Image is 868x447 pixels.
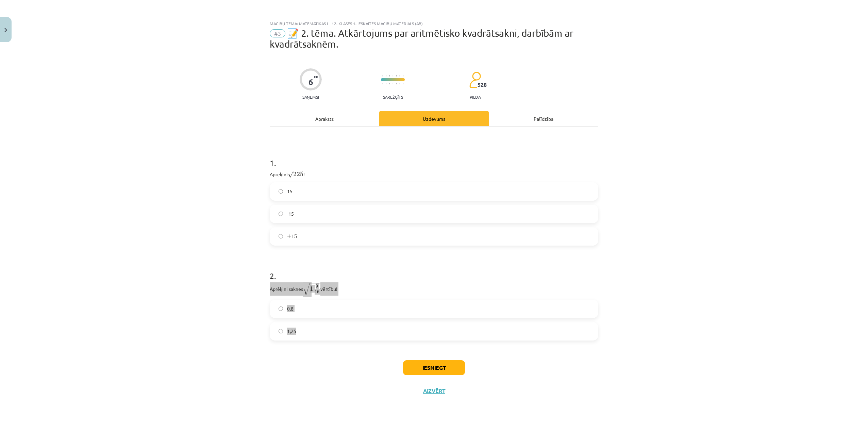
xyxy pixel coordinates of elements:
[291,234,297,238] span: 15
[300,95,322,99] p: Saņemsi
[382,83,383,84] img: icon-short-line-57e1e144782c952c97e751825c79c345078a6d821885a25fce030b3d8c18986b.svg
[310,286,313,291] span: 1
[316,285,318,288] span: 9
[393,75,393,77] img: icon-short-line-57e1e144782c952c97e751825c79c345078a6d821885a25fce030b3d8c18986b.svg
[303,283,310,295] span: √
[314,75,318,79] span: XP
[270,111,379,126] div: Apraksts
[288,171,293,178] span: √
[270,21,598,26] div: Mācību tēma: Matemātikas i - 12. klases 1. ieskaites mācību materiāls (ab)
[469,71,481,88] img: students-c634bb4e5e11cddfef0936a35e636f08e4e9abd3cc4e673bd6f9a4125e45ecb1.svg
[470,95,481,99] p: pilda
[478,82,487,88] span: 528
[270,29,285,37] span: #3
[279,212,283,216] input: -15
[270,282,598,296] p: Aprēķini saknes vērtību!
[386,75,386,77] img: icon-short-line-57e1e144782c952c97e751825c79c345078a6d821885a25fce030b3d8c18986b.svg
[270,146,598,167] h1: 1 .
[489,111,598,126] div: Palīdzība
[403,83,403,84] img: icon-short-line-57e1e144782c952c97e751825c79c345078a6d821885a25fce030b3d8c18986b.svg
[403,75,403,77] img: icon-short-line-57e1e144782c952c97e751825c79c345078a6d821885a25fce030b3d8c18986b.svg
[389,83,390,84] img: icon-short-line-57e1e144782c952c97e751825c79c345078a6d821885a25fce030b3d8c18986b.svg
[279,307,283,311] input: 0,8
[287,234,291,238] span: ±
[287,305,294,312] span: 0,8
[279,189,283,194] input: 15
[389,75,390,77] img: icon-short-line-57e1e144782c952c97e751825c79c345078a6d821885a25fce030b3d8c18986b.svg
[308,77,313,87] div: 6
[4,28,7,32] img: icon-close-lesson-0947bae3869378f0d4975bcd49f059093ad1ed9edebbc8119c70593378902aed.svg
[287,328,296,335] span: 1,25
[393,83,393,84] img: icon-short-line-57e1e144782c952c97e751825c79c345078a6d821885a25fce030b3d8c18986b.svg
[287,188,293,195] span: 15
[403,360,465,375] button: Iesniegt
[279,329,283,333] input: 1,25
[399,75,400,77] img: icon-short-line-57e1e144782c952c97e751825c79c345078a6d821885a25fce030b3d8c18986b.svg
[399,83,400,84] img: icon-short-line-57e1e144782c952c97e751825c79c345078a6d821885a25fce030b3d8c18986b.svg
[386,83,386,84] img: icon-short-line-57e1e144782c952c97e751825c79c345078a6d821885a25fce030b3d8c18986b.svg
[270,259,598,280] h1: 2 .
[287,210,294,217] span: -15
[293,172,303,177] span: 225
[379,111,489,126] div: Uzdevums
[383,95,403,99] p: Sarežģīts
[421,387,447,394] button: Aizvērt
[315,290,319,294] span: 16
[396,75,397,77] img: icon-short-line-57e1e144782c952c97e751825c79c345078a6d821885a25fce030b3d8c18986b.svg
[270,169,598,178] p: Aprēķini !
[270,28,573,50] span: 📝 2. tēma. Atkārtojums par aritmētisko kvadrātsakni, darbībām ar kvadrātsaknēm.
[396,83,397,84] img: icon-short-line-57e1e144782c952c97e751825c79c345078a6d821885a25fce030b3d8c18986b.svg
[382,75,383,77] img: icon-short-line-57e1e144782c952c97e751825c79c345078a6d821885a25fce030b3d8c18986b.svg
